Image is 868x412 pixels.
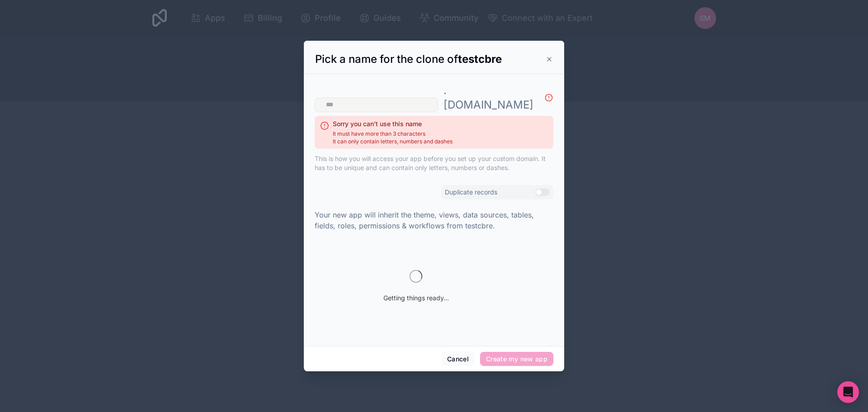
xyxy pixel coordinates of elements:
label: Duplicate records [445,188,497,197]
p: . [DOMAIN_NAME] [443,83,533,112]
div: Open Intercom Messenger [837,381,859,403]
span: It can only contain letters, numbers and dashes [333,138,453,145]
button: Cancel [441,352,475,366]
span: Pick a name for the clone of [315,52,502,66]
strong: testcbre [458,52,502,66]
span: Getting things ready... [383,294,449,303]
h2: Sorry you can't use this name [333,119,453,128]
p: This is how you will access your app before you set up your custom domain. It has to be unique an... [315,154,553,172]
span: It must have more than 3 characters [333,130,453,137]
p: Your new app will inherit the theme, views, data sources, tables, fields, roles, permissions & wo... [315,209,553,231]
